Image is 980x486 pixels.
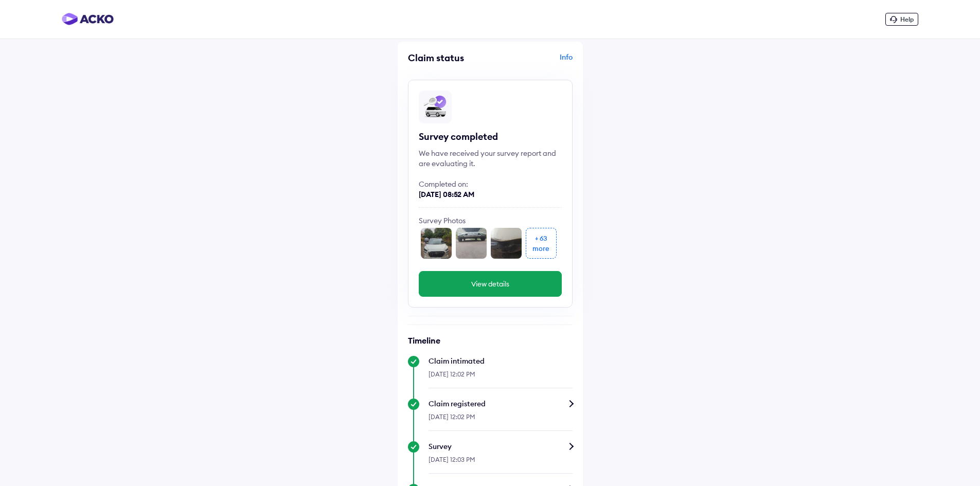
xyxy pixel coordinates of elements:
div: Claim status [408,52,488,64]
div: [DATE] 08:52 AM [419,189,562,200]
div: more [532,243,549,254]
div: Survey [429,441,573,452]
img: horizontal-gradient.png [62,13,114,25]
div: Survey completed [419,131,562,143]
div: [DATE] 12:02 PM [429,366,573,388]
div: Completed on: [419,179,562,189]
h6: Timeline [408,335,573,346]
img: undercarriage_front [456,228,487,259]
div: Claim intimated [429,356,573,366]
div: [DATE] 12:03 PM [429,452,573,474]
span: Help [900,15,914,23]
button: View details [419,271,562,297]
div: + 63 [535,233,547,243]
div: [DATE] 12:02 PM [429,409,573,431]
div: Claim registered [429,399,573,409]
div: Survey Photos [419,215,562,226]
img: front_l_corner [491,228,522,259]
div: Info [493,52,573,71]
div: We have received your survey report and are evaluating it. [419,148,562,169]
img: front [421,228,452,259]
